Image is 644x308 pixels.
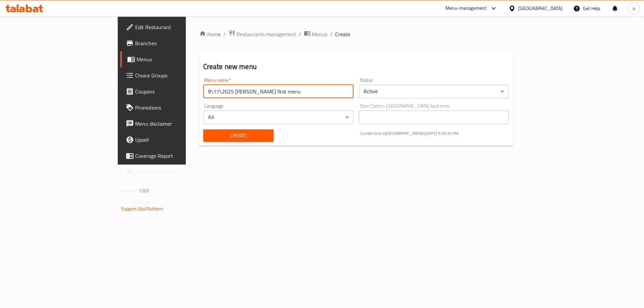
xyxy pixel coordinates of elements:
[135,23,220,31] span: Edit Restaurant
[120,116,225,132] a: Menu disclaimer
[335,30,350,38] span: Create
[139,186,149,195] span: 1.0.0
[228,30,296,39] a: Restaurants management
[445,4,487,12] div: Menu-management
[120,100,225,116] a: Promotions
[299,30,301,38] li: /
[203,129,274,142] button: Create
[120,67,225,83] a: Choice Groups
[304,30,327,39] a: Menus
[359,85,509,98] div: Active
[120,148,225,164] a: Coverage Report
[203,62,509,72] h2: Create new menu
[518,5,562,12] div: [GEOGRAPHIC_DATA]
[330,30,332,38] li: /
[121,204,164,213] a: Support.OpsPlatform
[312,30,327,38] span: Menus
[121,186,138,195] span: Version:
[203,111,354,124] div: All
[137,55,220,63] span: Menus
[236,30,296,38] span: Restaurants management
[135,71,220,79] span: Choice Groups
[120,51,225,67] a: Menus
[135,87,220,96] span: Coupons
[120,164,225,180] a: Grocery Checklist
[135,120,220,128] span: Menu disclaimer
[135,136,220,144] span: Upsell
[360,130,509,136] p: Current time in [GEOGRAPHIC_DATA] is [DATE] 5:06:56 PM
[203,85,354,98] input: Please enter Menu name
[120,132,225,148] a: Upsell
[633,5,635,12] span: a
[120,35,225,51] a: Branches
[121,198,152,206] span: Get support on:
[209,131,268,140] span: Create
[135,39,220,47] span: Branches
[199,30,513,39] nav: breadcrumb
[135,152,220,160] span: Coverage Report
[135,104,220,112] span: Promotions
[135,168,220,176] span: Grocery Checklist
[120,83,225,100] a: Coupons
[120,19,225,35] a: Edit Restaurant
